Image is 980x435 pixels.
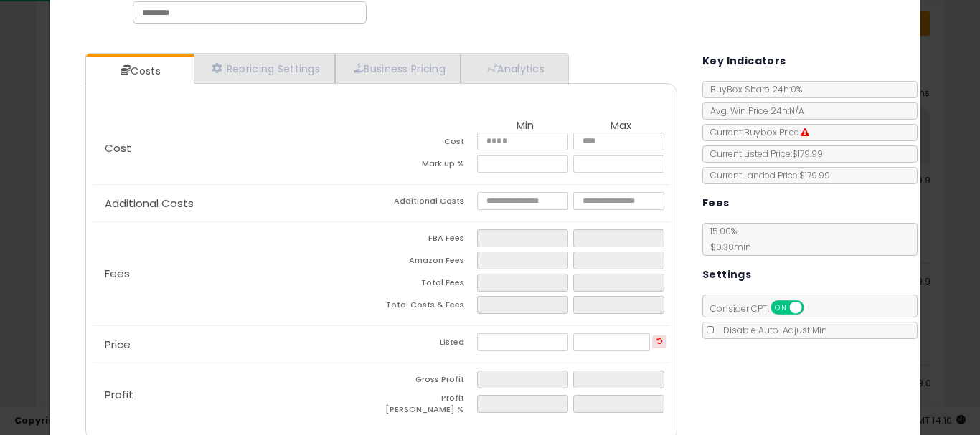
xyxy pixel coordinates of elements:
[93,268,382,279] p: Fees
[381,333,477,355] td: Listed
[381,252,477,274] td: Amazon Fees
[703,169,830,181] span: Current Landed Price: $179.99
[381,133,477,155] td: Cost
[703,105,804,117] span: Avg. Win Price 24h: N/A
[194,54,336,83] a: Repricing Settings
[335,54,461,83] a: Business Pricing
[381,274,477,296] td: Total Fees
[381,371,477,393] td: Gross Profit
[702,194,730,212] h5: Fees
[703,241,751,253] span: $0.30 min
[716,324,827,336] span: Disable Auto-Adjust Min
[703,225,751,253] span: 15.00 %
[703,148,823,160] span: Current Listed Price: $179.99
[801,128,809,137] i: Suppressed Buy Box
[93,339,382,350] p: Price
[801,302,824,314] span: OFF
[86,57,192,85] a: Costs
[381,296,477,318] td: Total Costs & Fees
[703,126,809,138] span: Current Buybox Price:
[703,302,823,315] span: Consider CPT:
[772,302,790,314] span: ON
[93,143,382,154] p: Cost
[702,266,751,284] h5: Settings
[381,393,477,419] td: Profit [PERSON_NAME] %
[381,155,477,177] td: Mark up %
[93,198,382,209] p: Additional Costs
[381,192,477,214] td: Additional Costs
[573,120,669,133] th: Max
[477,120,573,133] th: Min
[461,54,567,83] a: Analytics
[702,52,786,70] h5: Key Indicators
[381,229,477,252] td: FBA Fees
[93,389,382,401] p: Profit
[703,83,802,95] span: BuyBox Share 24h: 0%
